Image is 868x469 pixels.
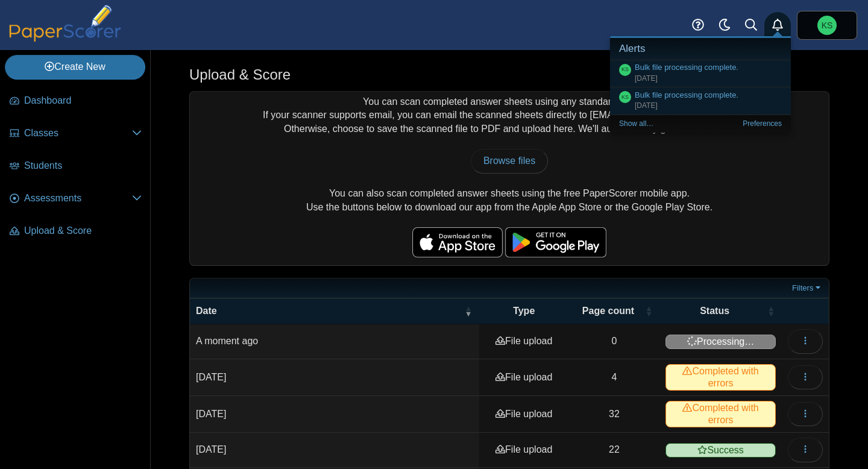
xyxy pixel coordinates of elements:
time: Sep 10, 2025 at 3:50 PM [635,74,658,83]
td: File upload [479,359,569,396]
a: Bulk file processing complete. [635,63,738,72]
span: Kevin Shuman [817,16,837,35]
a: Show all… [619,119,653,128]
span: Dashboard [24,94,142,107]
span: Type [513,306,535,316]
td: File upload [479,433,569,467]
img: PaperScorer [5,5,125,42]
a: Kevin Shuman [619,91,631,103]
a: Filters [789,282,826,294]
td: 32 [569,396,660,433]
a: Alerts [764,12,791,39]
span: Kevin Shuman [621,95,629,100]
span: Status [700,306,729,316]
span: Students [24,159,142,172]
a: Classes [5,119,146,148]
span: Processing… [665,335,776,349]
td: 22 [569,433,660,467]
span: Success [665,443,776,458]
time: Sep 10, 2025 at 3:00 PM [635,101,658,110]
a: Kevin Shuman [619,64,631,76]
a: Preferences [743,119,782,128]
img: apple-store-badge.svg [412,227,503,257]
span: Upload & Score [24,224,142,238]
a: Create New [5,55,145,79]
span: Completed with errors [665,364,776,391]
td: 4 [569,359,660,396]
a: Assessments [5,184,146,213]
a: Bulk file processing complete. [635,90,738,99]
td: 0 [569,324,660,359]
time: Sep 10, 2025 at 2:59 PM [196,409,226,419]
span: Status : Activate to sort [767,298,775,324]
span: Kevin Shuman [621,67,629,72]
span: Classes [24,127,132,140]
h1: Upload & Score [189,65,291,85]
td: File upload [479,396,569,433]
td: File upload [479,324,569,359]
span: Completed with errors [665,401,776,427]
img: google-play-badge.png [505,227,606,257]
a: Students [5,152,146,181]
a: Dashboard [5,87,146,116]
span: Date : Activate to remove sorting [465,298,472,324]
time: Sep 10, 2025 at 3:49 PM [196,372,226,382]
a: Kevin Shuman [797,11,857,40]
span: Browse files [483,156,535,166]
time: May 7, 2025 at 12:12 PM [196,444,226,455]
span: Assessments [24,192,132,205]
a: Upload & Score [5,217,146,246]
span: Kevin Shuman [822,21,833,30]
span: Page count : Activate to sort [645,298,652,324]
span: Date [196,306,217,316]
div: You can scan completed answer sheets using any standard scanner. If your scanner supports email, ... [190,92,829,265]
h3: Alerts [610,38,791,60]
a: PaperScorer [5,33,125,43]
a: Browse files [471,149,548,173]
time: Sep 17, 2025 at 10:38 AM [196,336,258,346]
span: Page count [582,306,634,316]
